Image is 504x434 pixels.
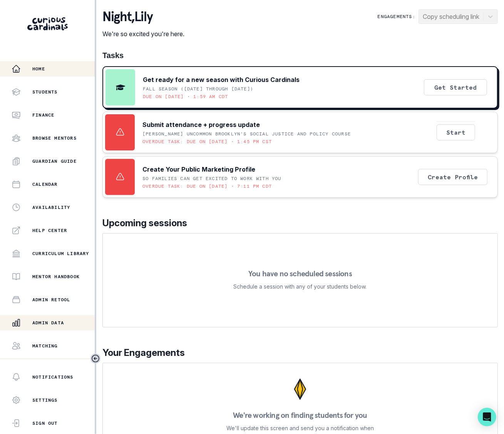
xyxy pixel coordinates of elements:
[142,131,351,137] p: [PERSON_NAME] UNCOMMON Brooklyn's Social Justice and Policy Course
[32,250,89,257] p: Curriculum Library
[418,169,487,185] button: Create Profile
[437,124,475,140] button: Start
[102,51,498,60] h1: Tasks
[32,158,77,164] p: Guardian Guide
[142,183,272,189] p: Overdue task: Due on [DATE] • 7:11 PM CDT
[32,89,58,95] p: Students
[378,13,415,20] p: Engagements:
[102,216,498,230] p: Upcoming sessions
[32,320,64,326] p: Admin Data
[32,204,70,210] p: Availability
[32,397,58,403] p: Settings
[248,270,352,277] p: You have no scheduled sessions
[32,181,58,187] p: Calendar
[143,86,253,92] p: Fall Season ([DATE] through [DATE])
[234,282,367,291] p: Schedule a session with any of your students below.
[32,420,58,426] p: Sign Out
[32,274,80,280] p: Mentor Handbook
[102,346,498,360] p: Your Engagements
[27,17,68,30] img: Curious Cardinals Logo
[424,79,487,95] button: Get Started
[142,165,255,174] p: Create Your Public Marketing Profile
[32,297,70,303] p: Admin Retool
[32,227,67,234] p: Help Center
[32,343,58,349] p: Matching
[32,66,45,72] p: Home
[90,354,100,364] button: Toggle sidebar
[142,175,281,182] p: SO FAMILIES CAN GET EXCITED TO WORK WITH YOU
[32,374,74,380] p: Notifications
[102,29,184,38] p: We're so excited you're here.
[32,135,77,141] p: Browse Mentors
[32,112,54,118] p: Finance
[143,75,300,84] p: Get ready for a new season with Curious Cardinals
[102,9,184,25] p: night , Lily
[142,139,272,145] p: Overdue task: Due on [DATE] • 1:45 PM CST
[233,411,367,419] p: We're working on finding students for you
[478,408,496,426] div: Open Intercom Messenger
[142,120,260,129] p: Submit attendance + progress update
[143,93,228,100] p: Due on [DATE] • 1:59 AM CDT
